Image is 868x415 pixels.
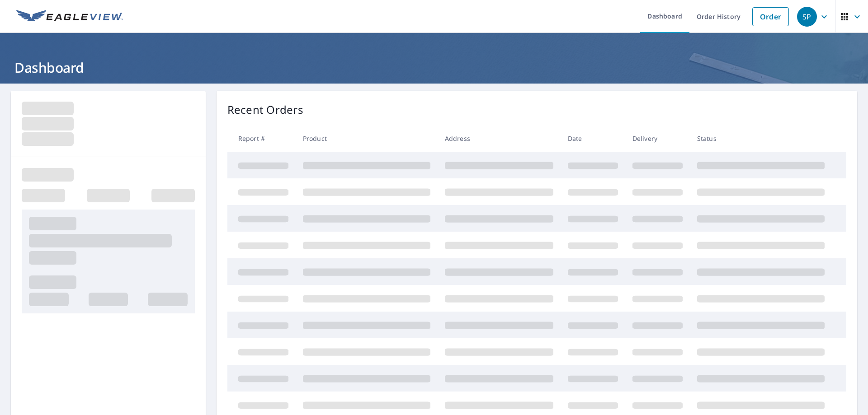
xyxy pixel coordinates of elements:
th: Product [296,125,438,152]
div: SP [797,7,817,27]
a: Order [752,7,789,26]
p: Recent Orders [227,102,303,118]
h1: Dashboard [11,58,857,77]
th: Address [438,125,561,152]
th: Report # [227,125,296,152]
th: Delivery [625,125,690,152]
th: Date [561,125,625,152]
th: Status [690,125,832,152]
img: EV Logo [16,10,123,23]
